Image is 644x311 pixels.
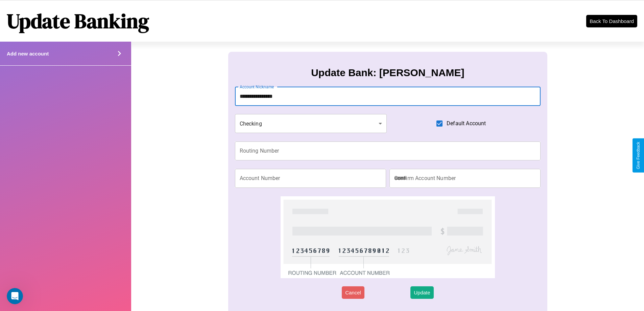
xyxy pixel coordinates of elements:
label: Account Nickname [240,84,274,90]
h1: Update Banking [7,7,149,35]
h4: Add new account [7,51,49,57]
span: Default Account [447,119,486,128]
button: Back To Dashboard [586,15,637,27]
button: Update [410,286,433,299]
iframe: Intercom live chat [7,288,23,304]
button: Cancel [342,286,364,299]
h3: Update Bank: [PERSON_NAME] [311,67,464,79]
img: check [281,196,495,278]
div: Give Feedback [636,142,641,169]
div: Checking [235,114,387,133]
